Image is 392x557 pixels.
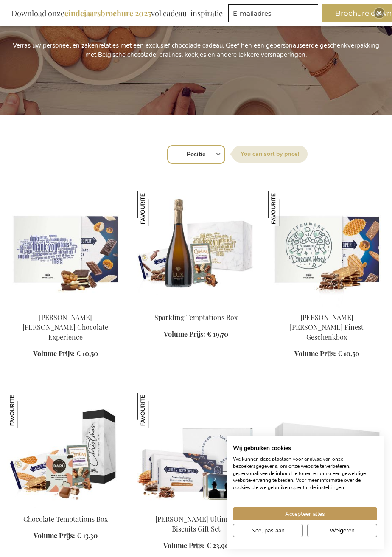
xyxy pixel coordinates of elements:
[34,531,75,540] span: Volume Prijs:
[268,393,385,510] img: Jules Destrooper Mix Duo
[77,531,98,540] span: € 13,30
[33,349,98,359] a: Volume Prijs: € 10,50
[377,11,382,16] img: Close
[76,349,98,358] span: € 10,50
[307,524,377,537] button: Alle cookies weigeren
[137,191,173,226] img: Sparkling Temptations Box
[294,349,359,359] a: Volume Prijs: € 10,50
[233,507,377,520] button: Accepteer alle cookies
[294,349,336,358] span: Volume Prijs:
[251,526,285,535] span: Nee, pas aan
[285,509,325,518] span: Accepteer alles
[228,4,321,25] form: marketing offers and promotions
[64,8,151,18] b: eindejaarsbrochure 2025
[268,191,303,226] img: Jules Destrooper Jules' Finest Geschenkbox
[232,146,308,163] label: Sorteer op
[290,313,364,341] a: [PERSON_NAME] [PERSON_NAME] Finest Geschenkbox
[207,541,229,550] span: € 23,90
[137,393,255,510] img: Jules Destrooper Ultimate Biscuits Gift Set
[155,515,237,533] a: [PERSON_NAME] Ultimate Biscuits Gift Set
[164,329,205,338] span: Volume Prijs:
[154,313,238,322] a: Sparkling Temptations Box
[374,8,384,18] div: Close
[137,504,255,512] a: Jules Destrooper Ultimate Biscuits Gift Set Jules Destrooper Ultimate Biscuits Gift Set
[268,302,385,310] a: Jules Destrooper Jules' Finest Gift Box Jules Destrooper Jules' Finest Geschenkbox
[7,41,385,59] p: Verras uw personeel en zakenrelaties met een exclusief chocolade cadeau. Geef hen een gepersonali...
[163,541,205,550] span: Volume Prijs:
[7,393,124,510] img: Chocolate Temptations Box
[34,531,98,541] a: Volume Prijs: € 13,30
[23,515,108,523] a: Chocolate Temptations Box
[338,349,359,358] span: € 10,50
[7,504,124,512] a: Chocolate Temptations Box Chocolate Temptations Box
[163,541,229,551] a: Volume Prijs: € 23,90
[233,456,377,491] p: We kunnen deze plaatsen voor analyse van onze bezoekersgegevens, om onze website te verbeteren, g...
[137,302,255,310] a: Sparkling Temptations Bpx Sparkling Temptations Box
[233,524,303,537] button: Pas cookie voorkeuren aan
[207,329,228,338] span: € 19,70
[233,444,377,452] h2: Wij gebruiken cookies
[7,393,42,428] img: Chocolate Temptations Box
[330,526,355,535] span: Weigeren
[7,302,124,310] a: Jules Destrooper Jules' Chocolate Experience
[268,191,385,308] img: Jules Destrooper Jules' Finest Gift Box
[8,4,227,22] div: Download onze vol cadeau-inspiratie
[22,313,108,341] a: [PERSON_NAME] [PERSON_NAME] Chocolate Experience
[228,4,318,22] input: E-mailadres
[7,191,124,308] img: Jules Destrooper Jules' Chocolate Experience
[137,191,255,308] img: Sparkling Temptations Bpx
[33,349,75,358] span: Volume Prijs:
[137,393,173,428] img: Jules Destrooper Ultimate Biscuits Gift Set
[164,329,228,339] a: Volume Prijs: € 19,70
